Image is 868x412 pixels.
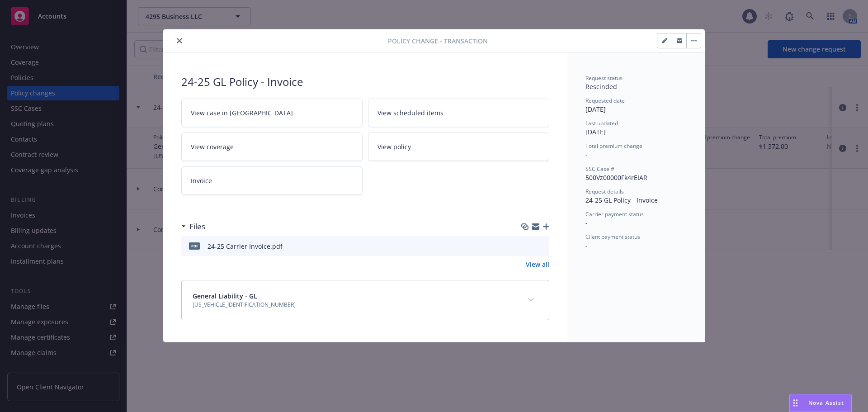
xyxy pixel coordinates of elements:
[191,108,293,118] span: View case in [GEOGRAPHIC_DATA]
[585,128,606,136] span: [DATE]
[368,99,549,127] a: View scheduled items
[377,142,411,152] span: View policy
[181,74,549,90] div: 24-25 GL Policy - Invoice
[585,196,658,204] span: 24-25 GL Policy - Invoice
[585,241,588,250] span: -
[585,173,647,182] span: 500Vz00000Fk4rEIAR
[585,151,588,159] span: -
[523,242,530,251] button: download file
[181,99,363,127] a: View case in [GEOGRAPHIC_DATA]
[189,221,205,232] h3: Files
[808,399,844,407] span: Nova Assist
[193,291,296,301] span: General Liability - GL
[585,105,606,114] span: [DATE]
[585,119,618,127] span: Last updated
[182,280,549,320] div: General Liability - GL[US_VEHICLE_IDENTIFICATION_NUMBER]expand content
[585,74,623,82] span: Request status
[538,242,546,251] button: preview file
[191,176,212,185] span: Invoice
[585,97,625,104] span: Requested date
[181,221,205,232] div: Files
[174,35,185,46] button: close
[181,166,363,195] a: Invoice
[790,394,801,412] div: Drag to move
[377,108,443,118] span: View scheduled items
[585,210,644,218] span: Carrier payment status
[789,394,852,412] button: Nova Assist
[193,301,296,309] span: [US_VEHICLE_IDENTIFICATION_NUMBER]
[585,165,614,173] span: SSC Case #
[191,142,234,152] span: View coverage
[585,233,640,241] span: Client payment status
[585,142,642,150] span: Total premium change
[585,218,588,227] span: -
[368,133,549,161] a: View policy
[189,242,200,249] span: pdf
[181,133,363,161] a: View coverage
[388,36,488,46] span: Policy change - Transaction
[585,82,617,91] span: Rescinded
[524,293,538,307] button: expand content
[208,242,283,251] div: 24-25 Carrier Invoice.pdf
[585,188,624,195] span: Request details
[526,260,549,269] a: View all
